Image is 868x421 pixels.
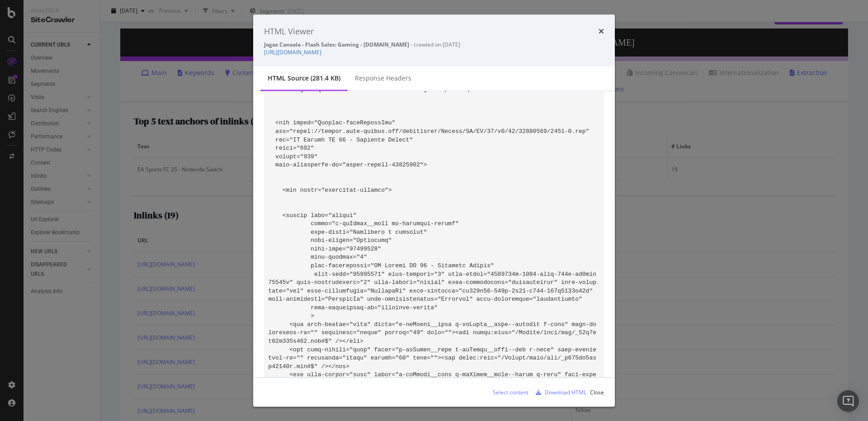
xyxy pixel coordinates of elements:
[253,14,615,407] div: modal
[590,385,604,399] button: Close
[355,74,411,83] div: Response Headers
[590,388,604,396] div: Close
[599,25,604,37] div: times
[268,74,340,83] div: HTML source (281.4 KB)
[264,25,314,37] div: HTML Viewer
[545,388,586,396] div: Download HTML
[264,41,604,48] div: - crawled on [DATE]
[264,41,409,48] strong: Jogos Consola - Flash Sales: Gaming - [DOMAIN_NAME]
[486,385,528,399] button: Select content
[837,390,859,412] div: Open Intercom Messenger
[532,385,586,399] button: Download HTML
[264,48,321,56] a: [URL][DOMAIN_NAME]
[493,388,528,396] div: Select content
